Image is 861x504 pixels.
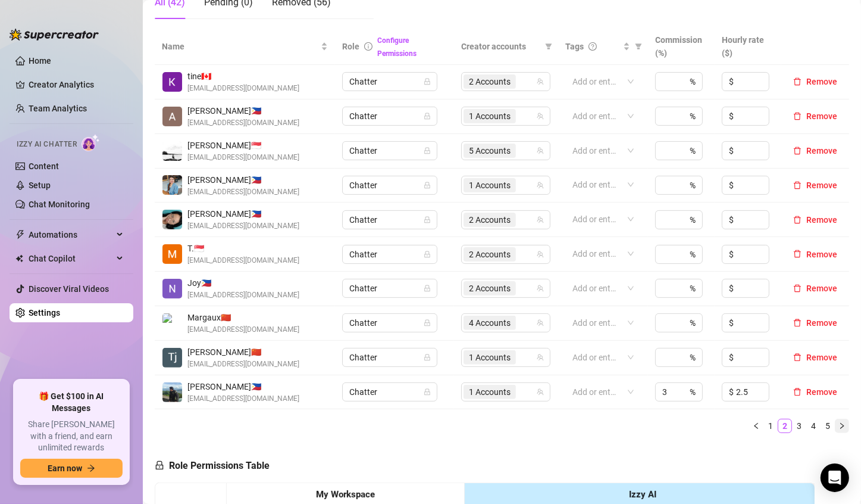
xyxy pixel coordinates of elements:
[792,419,806,433] li: 3
[835,419,849,433] li: Next Page
[162,40,318,53] span: Name
[793,216,801,224] span: delete
[793,147,801,155] span: delete
[349,142,430,160] span: Chatter
[461,40,540,53] span: Creator accounts
[424,182,431,189] span: lock
[162,107,182,126] img: Angelica Cuyos
[29,161,59,171] a: Content
[764,419,777,433] a: 1
[469,75,511,88] span: 2 Accounts
[20,459,123,478] button: Earn nowarrow-right
[806,284,837,293] span: Remove
[835,419,849,433] button: right
[20,391,123,414] span: 🎁 Get $100 in AI Messages
[537,78,544,85] span: team
[349,245,430,263] span: Chatter
[806,387,837,397] span: Remove
[155,459,270,473] h5: Role Permissions Table
[187,276,299,290] span: Joy 🇵🇭
[464,213,516,227] span: 2 Accounts
[424,388,431,396] span: lock
[162,244,182,264] img: Trixia Sy
[349,349,430,366] span: Chatter
[588,42,597,51] span: question-circle
[793,388,801,396] span: delete
[187,117,299,129] span: [EMAIL_ADDRESS][DOMAIN_NAME]
[424,251,431,258] span: lock
[464,316,516,330] span: 4 Accounts
[838,422,846,430] span: right
[464,144,516,158] span: 5 Accounts
[635,43,642,50] span: filter
[464,385,516,399] span: 1 Accounts
[187,152,299,163] span: [EMAIL_ADDRESS][DOMAIN_NAME]
[29,200,90,209] a: Chat Monitoring
[187,70,299,83] span: tine 🇨🇦
[187,255,299,266] span: [EMAIL_ADDRESS][DOMAIN_NAME]
[349,73,430,91] span: Chatter
[537,388,544,396] span: team
[788,281,842,295] button: Remove
[469,179,511,192] span: 1 Accounts
[793,353,801,362] span: delete
[29,308,60,318] a: Settings
[29,104,87,113] a: Team Analytics
[187,290,299,301] span: [EMAIL_ADDRESS][DOMAIN_NAME]
[187,220,299,232] span: [EMAIL_ADDRESS][DOMAIN_NAME]
[342,42,359,51] span: Role
[537,147,544,154] span: team
[537,251,544,258] span: team
[364,42,372,51] span: info-circle
[464,74,516,89] span: 2 Accounts
[537,113,544,120] span: team
[793,250,801,258] span: delete
[464,247,516,262] span: 2 Accounts
[469,385,511,399] span: 1 Accounts
[788,213,842,227] button: Remove
[793,284,801,293] span: delete
[424,113,431,120] span: lock
[162,210,182,229] img: connie
[469,248,511,261] span: 2 Accounts
[537,354,544,361] span: team
[753,422,760,430] span: left
[162,279,182,298] img: Joy
[187,173,299,186] span: [PERSON_NAME] 🇵🇭
[633,38,644,55] span: filter
[793,112,801,120] span: delete
[424,147,431,154] span: lock
[464,109,516,123] span: 1 Accounts
[48,463,82,473] span: Earn now
[187,359,299,370] span: [EMAIL_ADDRESS][DOMAIN_NAME]
[424,285,431,292] span: lock
[788,178,842,192] button: Remove
[349,279,430,297] span: Chatter
[349,107,430,125] span: Chatter
[793,419,806,433] a: 3
[187,104,299,117] span: [PERSON_NAME] 🇵🇭
[469,316,511,329] span: 4 Accounts
[749,419,763,433] button: left
[469,144,511,157] span: 5 Accounts
[424,354,431,361] span: lock
[778,419,792,433] li: 2
[29,225,113,244] span: Automations
[788,109,842,123] button: Remove
[464,281,516,295] span: 2 Accounts
[187,186,299,198] span: [EMAIL_ADDRESS][DOMAIN_NAME]
[187,207,299,220] span: [PERSON_NAME] 🇵🇭
[648,29,715,65] th: Commission (%)
[187,311,299,324] span: Margaux 🇨🇳
[821,419,835,433] li: 5
[29,75,124,94] a: Creator Analytics
[29,249,113,268] span: Chat Copilot
[424,319,431,326] span: lock
[155,29,335,65] th: Name
[82,134,100,151] img: AI Chatter
[29,284,109,294] a: Discover Viral Videos
[749,419,763,433] li: Previous Page
[187,346,299,359] span: [PERSON_NAME] 🇨🇳
[29,181,51,190] a: Setup
[806,111,837,121] span: Remove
